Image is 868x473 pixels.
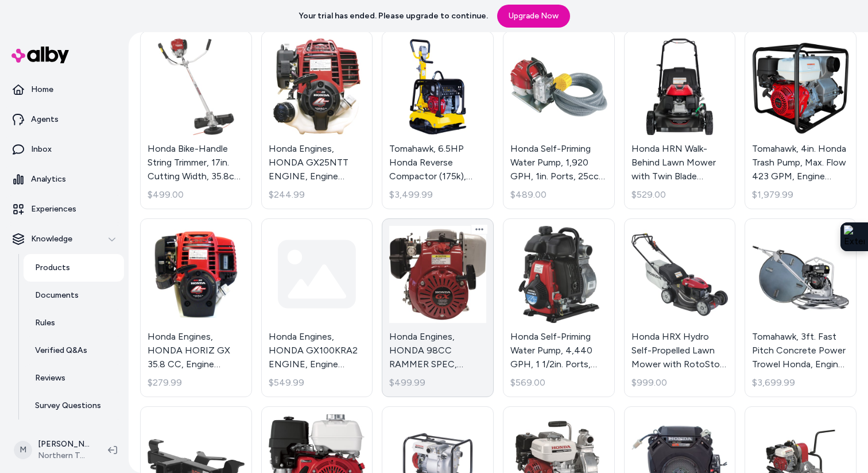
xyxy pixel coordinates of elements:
[38,450,90,462] span: Northern Tool
[14,441,32,459] span: M
[11,47,69,63] img: alby Logo
[24,392,124,420] a: Survey Questions
[31,84,53,95] p: Home
[31,144,52,155] p: Inbox
[382,218,494,397] a: Honda Engines, HONDA 98CC RAMMER SPEC, Engine Displacement 98 cc, Engine Type GX Series OHC Comme...
[503,31,615,210] a: Honda Self-Priming Water Pump, 1,920 GPH, 1in. Ports, 25cc Honda GX25 4-Stroke Engine, Model# WX1...
[624,31,736,210] a: Honda HRN Walk-Behind Lawn Mower with Twin Blade System — 166cc Honda GCV170 Engine, 21in. Deck, ...
[745,218,857,397] a: Tomahawk, 3ft. Fast Pitch Concrete Power Trowel Honda, Engine Brand Honda, Engine Model GX270 Dia...
[31,233,72,245] p: Knowledge
[5,166,124,193] a: Analytics
[261,218,373,397] a: Honda Engines, HONDA GX100KRA2 ENGINE, Engine Displacement 98 cc, Engine Type GX Series OHV Comme...
[35,400,101,412] p: Survey Questions
[745,31,857,210] a: Tomahawk, 4in. Honda Trash Pump, Max. Flow 423 GPM, Engine Displacement 390 cc, Engine Brand Hond...
[382,31,494,210] a: Tomahawk, 6.5HP Honda Reverse Compactor (175k), Engine Brand Honda, Engine Model GX200 Horsepower...
[31,114,59,125] p: Agents
[35,262,70,274] p: Products
[5,136,124,163] a: Inbox
[24,364,124,392] a: Reviews
[35,317,55,329] p: Rules
[140,218,252,397] a: Honda Engines, HONDA HORIZ GX 35.8 CC, Engine Displacement 35 cc, Engine Type GX Series OHC, Mode...
[844,225,865,248] img: Extension Icon
[261,31,373,210] a: Honda Engines, HONDA GX25NTT ENGINE, Engine Displacement 25 cc, Engine Type GX Series OHC, Model#...
[35,345,87,356] p: Verified Q&As
[299,10,488,22] p: Your trial has ended. Please upgrade to continue.
[38,439,90,450] p: [PERSON_NAME]
[503,218,615,397] a: Honda Self-Priming Water Pump, 4,440 GPH, 1 1/2in. Ports, 49cc Honda GXH50 4-Stroke Engine, Model...
[497,5,570,28] a: Upgrade Now
[140,31,252,210] a: Honda Bike-Handle String Trimmer, 17in. Cutting Width, 35.8cc, Honda GX35 4-Stroke Engine, Model#...
[5,195,124,223] a: Experiences
[31,203,76,215] p: Experiences
[5,106,124,133] a: Agents
[624,218,736,397] a: Honda HRX Hydro Self-Propelled Lawn Mower with RotoStop Blade Stop System, 201cc Honda GVC200 Eng...
[24,309,124,337] a: Rules
[24,337,124,364] a: Verified Q&As
[31,174,66,185] p: Analytics
[24,282,124,309] a: Documents
[7,432,99,468] button: M[PERSON_NAME]Northern Tool
[5,225,124,253] button: Knowledge
[35,372,65,384] p: Reviews
[24,254,124,282] a: Products
[5,76,124,103] a: Home
[35,290,79,301] p: Documents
